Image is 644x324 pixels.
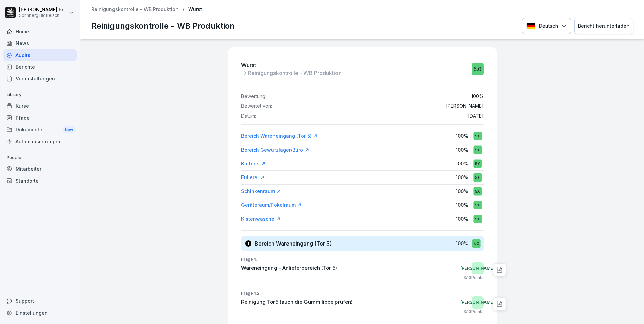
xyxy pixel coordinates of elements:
[3,37,77,49] a: News
[472,63,484,75] div: 5.0
[456,132,468,139] p: 100 %
[578,22,630,30] div: Bericht herunterladen
[3,307,77,319] a: Einstellungen
[241,103,272,109] p: Bewertet von:
[3,136,77,148] a: Automatisierungen
[91,20,235,32] p: Reinigungskontrolle - WB Produktion
[3,49,77,61] a: Audits
[255,240,332,247] h3: Bereich Wareneingang (Tor 5)
[241,216,281,222] a: Kistenwäsche
[463,309,484,315] p: 3 / 3 Points
[456,160,468,167] p: 100 %
[3,89,77,100] p: Library
[473,132,482,140] div: 5.0
[463,274,484,281] p: 3 / 3 Points
[245,240,251,247] div: 1
[248,69,342,77] p: Reinigungskontrolle - WB Produktion
[241,61,342,69] p: Wurst
[241,133,318,139] a: Bereich Wareneingang (Tor 5)
[188,7,202,12] p: Wurst
[3,61,77,73] a: Berichte
[91,7,179,12] a: Reinigungskontrolle - WB Produktion
[526,23,535,29] img: Deutsch
[473,187,482,195] div: 5.0
[3,295,77,307] div: Support
[468,113,484,119] p: [DATE]
[456,174,468,181] p: 100 %
[241,202,302,208] a: Geräteraum/Pökelraum
[456,240,468,247] p: 100 %
[522,18,571,34] button: Language
[3,26,77,37] a: Home
[19,7,68,13] p: [PERSON_NAME] Preßlauer
[472,239,480,248] div: 5.0
[3,175,77,187] a: Standorte
[241,264,337,272] p: Wareneingang - Anlieferbereich (Tor 5)
[241,147,309,153] a: Bereich Gewürzlager/Büro
[241,94,266,99] p: Bewertung:
[473,215,482,223] div: 5.0
[456,146,468,153] p: 100 %
[456,201,468,208] p: 100 %
[241,174,265,181] a: Füllerei
[183,7,184,12] p: /
[456,188,468,195] p: 100 %
[473,159,482,168] div: 5.0
[3,112,77,124] a: Pfade
[473,201,482,209] div: 5.0
[63,126,75,134] div: New
[456,215,468,222] p: 100 %
[473,173,482,182] div: 5.0
[3,163,77,175] a: Mitarbeiter
[3,124,77,136] a: DokumenteNew
[19,13,68,18] p: Sonnberg Biofleisch
[3,100,77,112] a: Kurse
[241,298,352,306] p: Reinigung Tor5 (auch die Gummilippe prüfen!
[539,22,558,30] p: Deutsch
[241,290,484,296] p: Frage 1.2
[241,188,281,195] a: Schinkenraum
[574,18,633,34] button: Bericht herunterladen
[241,256,484,262] p: Frage 1.1
[3,152,77,163] p: People
[472,262,484,274] div: [PERSON_NAME]
[446,103,484,109] p: [PERSON_NAME]
[241,113,256,119] p: Datum:
[3,73,77,85] a: Veranstaltungen
[241,160,266,167] a: Kutterei
[3,124,77,136] div: Dokumente
[471,94,484,99] p: 100 %
[473,145,482,154] div: 5.0
[472,296,484,309] div: [PERSON_NAME]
